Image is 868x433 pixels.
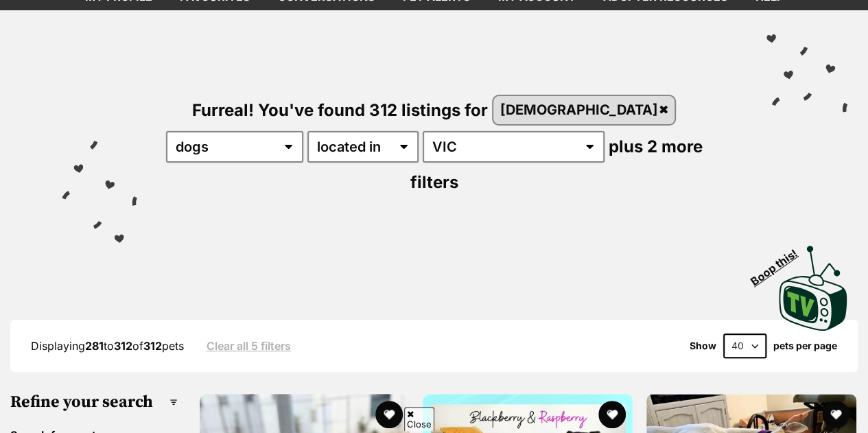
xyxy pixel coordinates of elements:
[822,401,849,428] button: favourite
[748,238,811,288] span: Boop this!
[85,339,104,353] strong: 281
[779,233,847,333] a: Boop this!
[10,393,178,412] h3: Refine your search
[143,339,162,353] strong: 312
[207,340,291,352] a: Clear all 5 filters
[599,401,626,428] button: favourite
[690,340,716,351] span: Show
[375,401,403,428] button: favourite
[31,339,184,353] span: Displaying to of pets
[493,96,675,124] a: [DEMOGRAPHIC_DATA]
[114,339,132,353] strong: 312
[404,407,434,431] span: Close
[773,340,837,351] label: pets per page
[779,246,847,331] img: PetRescue TV logo
[410,137,703,192] span: plus 2 more filters
[192,100,488,119] span: Furreal! You've found 312 listings for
